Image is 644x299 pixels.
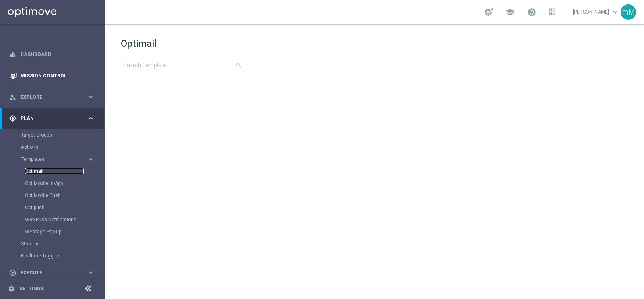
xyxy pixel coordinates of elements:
[21,156,95,162] button: Templates keyboard_arrow_right
[611,8,620,17] span: keyboard_arrow_down
[235,62,242,69] span: search
[21,157,87,162] div: Templates
[25,214,104,226] div: Web Push Notifications
[87,114,95,122] i: keyboard_arrow_right
[21,95,87,100] span: Explore
[21,153,104,238] div: Templates
[21,141,104,153] div: Actions
[21,250,104,262] div: Realtime Triggers
[21,157,79,162] span: Templates
[21,241,84,247] a: Streams
[9,269,87,276] div: Execute
[87,269,95,276] i: keyboard_arrow_right
[21,116,87,121] span: Plan
[87,93,95,101] i: keyboard_arrow_right
[9,115,87,122] div: Plan
[9,73,95,79] button: Mission Control
[25,201,104,214] div: Optipush
[506,8,514,17] span: school
[121,60,244,71] input: Search Template
[25,165,104,177] div: Optimail
[9,94,95,100] button: person_search Explore keyboard_arrow_right
[21,253,84,259] a: Realtime Triggers
[9,51,95,58] button: equalizer Dashboard
[9,93,17,101] i: person_search
[21,132,84,138] a: Target Groups
[9,115,17,122] i: gps_fixed
[25,180,84,187] a: OptiMobile In-App
[9,115,95,122] button: gps_fixed Plan keyboard_arrow_right
[9,65,95,86] div: Mission Control
[25,228,84,235] a: Webpage Pop-up
[21,238,104,250] div: Streams
[9,44,95,65] div: Dashboard
[9,270,95,276] button: play_circle_outline Execute keyboard_arrow_right
[621,4,636,20] div: mM
[25,226,104,238] div: Webpage Pop-up
[25,168,84,174] a: Optimail
[25,177,104,189] div: OptiMobile In-App
[21,65,95,86] a: Mission Control
[21,270,87,275] span: Execute
[25,192,84,199] a: OptiMobile Push
[19,286,44,291] a: Settings
[21,129,104,141] div: Target Groups
[25,189,104,201] div: OptiMobile Push
[9,269,17,276] i: play_circle_outline
[25,216,84,223] a: Web Push Notifications
[25,204,84,211] a: Optipush
[21,144,84,150] a: Actions
[9,93,87,101] div: Explore
[87,156,95,163] i: keyboard_arrow_right
[8,285,15,292] i: settings
[572,6,621,18] a: [PERSON_NAME]keyboard_arrow_down
[121,37,244,50] h1: Optimail
[9,51,17,58] i: equalizer
[21,44,95,65] a: Dashboard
